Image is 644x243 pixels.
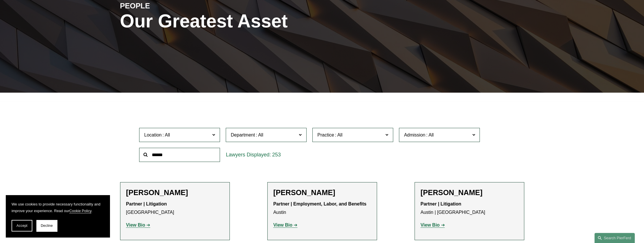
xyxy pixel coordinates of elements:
[404,132,425,137] span: Admission
[317,132,334,137] span: Practice
[231,132,255,137] span: Department
[421,223,440,227] strong: View Bio
[69,209,92,213] a: Cookie Policy
[421,188,518,197] h2: [PERSON_NAME]
[421,223,445,227] a: View Bio
[120,1,221,10] h4: PEOPLE
[36,220,57,231] button: Decline
[594,233,635,243] a: Search this site
[421,201,461,206] strong: Partner | Litigation
[273,201,367,206] strong: Partner | Employment, Labor, and Benefits
[273,223,298,227] a: View Bio
[272,152,281,158] span: 253
[12,201,104,214] p: We use cookies to provide necessary functionality and improve your experience. Read our .
[120,11,389,32] h1: Our Greatest Asset
[273,200,371,217] p: Austin
[126,223,145,227] strong: View Bio
[126,201,167,206] strong: Partner | Litigation
[273,223,292,227] strong: View Bio
[144,132,162,137] span: Location
[41,224,53,228] span: Decline
[421,200,518,217] p: Austin | [GEOGRAPHIC_DATA]
[16,224,27,228] span: Accept
[126,223,150,227] a: View Bio
[126,188,224,197] h2: [PERSON_NAME]
[126,200,224,217] p: [GEOGRAPHIC_DATA]
[273,188,371,197] h2: [PERSON_NAME]
[12,220,32,231] button: Accept
[6,195,110,237] section: Cookie banner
